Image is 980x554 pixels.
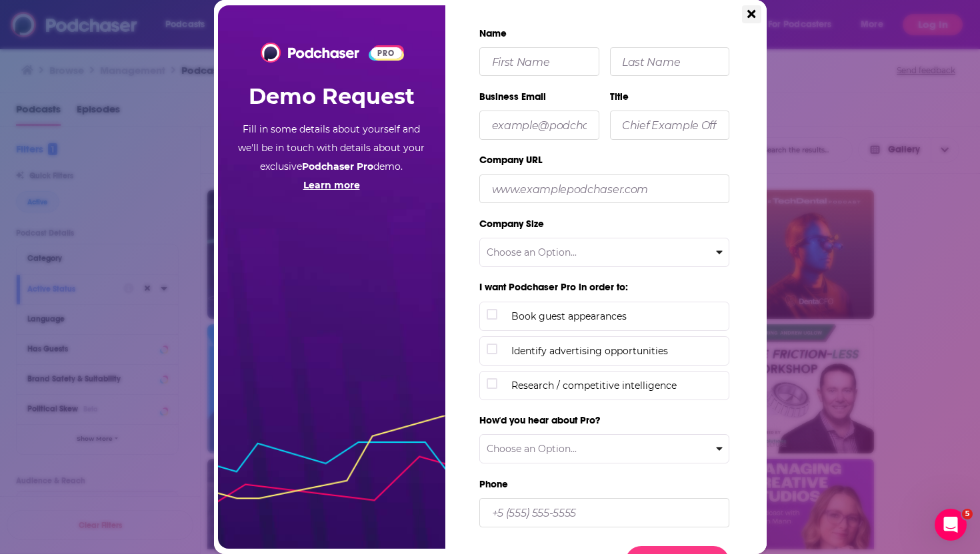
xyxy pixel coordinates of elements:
span: Book guest appearances [511,309,722,324]
label: Name [479,21,736,47]
input: First Name [479,47,599,76]
input: +5 (555) 555-5555 [479,498,729,527]
label: Phone [479,472,729,498]
span: PRO [371,47,402,59]
button: Close [742,5,761,23]
span: Identify advertising opportunities [511,344,722,358]
a: Podchaser - Follow, Share and Rate Podcasts [261,46,360,59]
label: Title [610,85,730,111]
input: Last Name [610,47,730,76]
label: Company URL [479,148,729,174]
label: Business Email [479,85,599,111]
img: Podchaser - Follow, Share and Rate Podcasts [261,43,360,63]
iframe: Intercom live chat [935,509,967,541]
input: www.examplepodchaser.com [479,174,729,203]
input: Chief Example Officer [610,111,730,139]
label: How'd you hear about Pro? [479,408,736,434]
a: Podchaser Logo PRO [261,43,402,63]
label: I want Podchaser Pro in order to: [479,276,736,302]
p: Fill in some details about yourself and we'll be in touch with details about your exclusive demo. [237,120,425,194]
span: Research / competitive intelligence [511,378,722,393]
a: Learn more [303,179,360,191]
span: 5 [962,509,973,519]
input: example@podchaser.com [479,111,599,139]
b: Podchaser Pro [302,160,373,172]
h2: Demo Request [249,73,415,120]
label: Company Size [479,212,729,238]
